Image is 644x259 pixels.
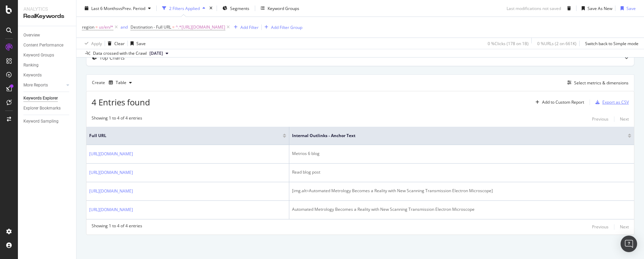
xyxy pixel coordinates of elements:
div: 0 % URLs ( 2 on 661K ) [537,40,577,46]
a: [URL][DOMAIN_NAME] [89,151,133,157]
span: ^.*[URL][DOMAIN_NAME] [176,22,225,32]
a: Keywords Explorer [23,95,71,102]
div: Keyword Groups [23,52,54,59]
button: Keyword Groups [258,3,302,14]
div: and [121,24,128,30]
button: Switch back to Simple mode [582,38,638,49]
span: = [95,24,98,30]
button: Next [620,115,629,123]
a: [URL][DOMAIN_NAME] [89,169,133,176]
div: Save [626,5,636,11]
div: Content Performance [23,42,63,49]
button: Table [106,77,135,88]
button: Last 6 MonthsvsPrev. Period [82,3,154,14]
span: Internal Outlinks - Anchor Text [292,133,617,139]
a: Content Performance [23,42,71,49]
button: Add to Custom Report [533,97,584,108]
div: Keyword Sampling [23,118,59,125]
button: Clear [105,38,125,49]
button: Save [618,3,636,14]
div: Export as CSV [602,99,629,105]
div: Read blog post [292,169,631,175]
div: [img.alt=Automated Metrology Becomes a Reality with New Scanning Transmission Electron Microscope] [292,188,631,194]
button: Add Filter [231,23,259,31]
div: Metrios 6 blog [292,151,631,157]
div: Switch back to Simple mode [585,40,638,46]
button: 2 Filters Applied [159,3,208,14]
div: Next [620,116,629,122]
div: Add to Custom Report [542,100,584,104]
a: Keyword Sampling [23,118,71,125]
span: vs Prev. Period [118,5,145,11]
div: Showing 1 to 4 of 4 entries [92,223,142,231]
div: Save [136,40,146,46]
span: = [172,24,175,30]
div: Analytics [23,6,71,12]
a: [URL][DOMAIN_NAME] [89,188,133,195]
button: Save As New [579,3,612,14]
div: Explorer Bookmarks [23,105,61,112]
div: Keywords Explorer [23,95,58,102]
div: Ranking [23,62,39,69]
div: Showing 1 to 4 of 4 entries [92,115,142,123]
button: Previous [592,223,609,231]
button: Next [620,223,629,231]
button: Export as CSV [593,97,629,108]
div: More Reports [23,82,48,89]
div: Last modifications not saved [507,5,561,11]
button: Previous [592,115,609,123]
div: Data crossed with the Crawl [93,50,147,56]
span: 4 Entries found [92,96,150,108]
a: Ranking [23,62,71,69]
div: Next [620,224,629,230]
div: Overview [23,32,40,39]
span: us/en/* [99,22,113,32]
div: Select metrics & dimensions [574,80,629,86]
div: Save As New [588,5,612,11]
div: Create [92,77,135,88]
a: More Reports [23,82,64,89]
div: Previous [592,224,609,230]
button: [DATE] [147,49,171,58]
span: region [82,24,94,30]
span: Last 6 Months [91,5,118,11]
div: RealKeywords [23,12,71,20]
button: Apply [82,38,102,49]
div: Add Filter [240,24,259,30]
div: Table [116,81,126,85]
span: Full URL [89,133,272,139]
span: Segments [230,5,249,11]
div: Previous [592,116,609,122]
button: Segments [220,3,252,14]
div: times [208,5,214,12]
a: Explorer Bookmarks [23,105,71,112]
a: Overview [23,32,71,39]
div: Keywords [23,72,42,79]
div: Open Intercom Messenger [621,236,637,252]
span: Destination - Full URL [131,24,171,30]
button: and [121,24,128,30]
span: 2025 Jun. 24th [149,50,163,56]
div: 2 Filters Applied [169,5,200,11]
button: Save [128,38,146,49]
a: [URL][DOMAIN_NAME] [89,206,133,213]
div: Keyword Groups [268,5,299,11]
div: Automated Metrology Becomes a Reality with New Scanning Transmission Electron Microscope [292,206,631,213]
div: Top Charts [100,54,125,61]
a: Keywords [23,72,71,79]
div: Clear [114,40,125,46]
button: Select metrics & dimensions [564,79,629,87]
div: Apply [91,40,102,46]
a: Keyword Groups [23,52,71,59]
div: Add Filter Group [271,24,302,30]
div: 0 % Clicks ( 178 on 1B ) [488,40,529,46]
button: Add Filter Group [262,23,302,31]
